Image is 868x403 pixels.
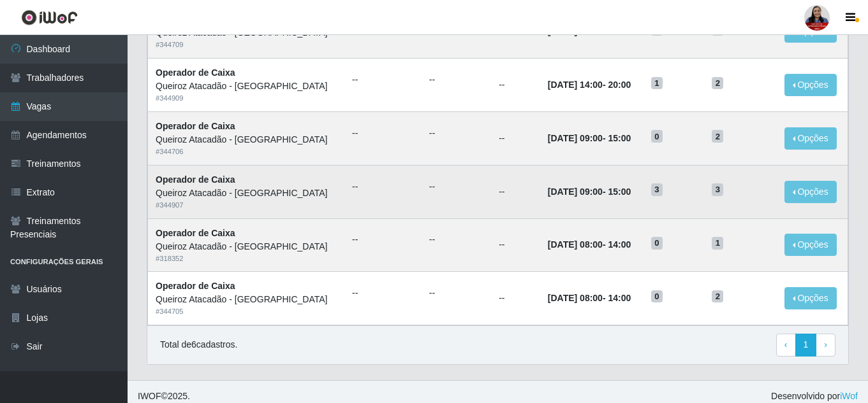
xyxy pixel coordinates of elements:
div: Queiroz Atacadão - [GEOGRAPHIC_DATA] [156,133,337,146]
ul: -- [352,233,414,246]
ul: -- [352,286,414,300]
div: # 344907 [156,200,337,211]
strong: Operador de Caixa [156,228,235,238]
time: [DATE] 14:00 [548,80,603,90]
div: Queiroz Atacadão - [GEOGRAPHIC_DATA] [156,293,337,306]
button: Opções [784,234,837,256]
a: 1 [795,334,817,357]
strong: - [548,293,631,303]
time: [DATE] 09:00 [548,187,603,197]
div: # 318352 [156,253,337,264]
ul: -- [429,73,483,87]
time: 14:00 [608,239,631,250]
img: CoreUI Logo [21,10,78,25]
td: -- [491,165,540,218]
span: 1 [712,237,723,250]
div: Queiroz Atacadão - [GEOGRAPHIC_DATA] [156,240,337,253]
time: [DATE] 08:00 [548,239,603,250]
time: [DATE] 09:00 [548,133,603,143]
strong: - [548,239,631,250]
a: iWof [840,391,858,401]
span: 0 [651,290,663,303]
td: -- [491,59,540,112]
span: 2 [712,130,723,143]
time: 15:00 [608,187,631,197]
span: © 2025 . [138,390,190,403]
span: 0 [651,237,663,250]
div: Queiroz Atacadão - [GEOGRAPHIC_DATA] [156,187,337,200]
span: 2 [712,77,723,90]
ul: -- [352,127,414,140]
time: [DATE] 08:00 [548,293,603,303]
span: Desenvolvido por [771,390,858,403]
div: # 344709 [156,39,337,50]
span: 2 [712,290,723,303]
div: # 344705 [156,306,337,317]
a: Previous [776,334,796,357]
ul: -- [352,73,414,87]
strong: Operador de Caixa [156,121,235,131]
ul: -- [352,180,414,194]
span: › [824,339,827,350]
span: ‹ [784,339,788,350]
a: Next [816,334,835,357]
div: # 344706 [156,146,337,157]
time: 15:00 [608,133,631,143]
button: Opções [784,287,837,309]
strong: - [548,133,631,143]
button: Opções [784,181,837,203]
strong: Operador de Caixa [156,281,235,291]
strong: - [548,80,631,90]
ul: -- [429,127,483,140]
strong: Operador de Caixa [156,174,235,185]
nav: pagination [776,334,835,357]
td: -- [491,218,540,272]
ul: -- [429,233,483,246]
div: # 344909 [156,93,337,104]
button: Opções [784,127,837,150]
button: Opções [784,74,837,96]
span: 3 [651,183,663,196]
span: 0 [651,130,663,143]
p: Total de 6 cadastros. [160,338,237,351]
div: Queiroz Atacadão - [GEOGRAPHIC_DATA] [156,80,337,93]
td: -- [491,272,540,325]
time: 20:00 [608,80,631,90]
strong: - [548,187,631,197]
span: IWOF [138,391,161,401]
strong: Operador de Caixa [156,67,235,78]
ul: -- [429,286,483,300]
td: -- [491,111,540,165]
span: 3 [712,183,723,196]
ul: -- [429,180,483,194]
span: 1 [651,77,663,90]
time: 14:00 [608,293,631,303]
